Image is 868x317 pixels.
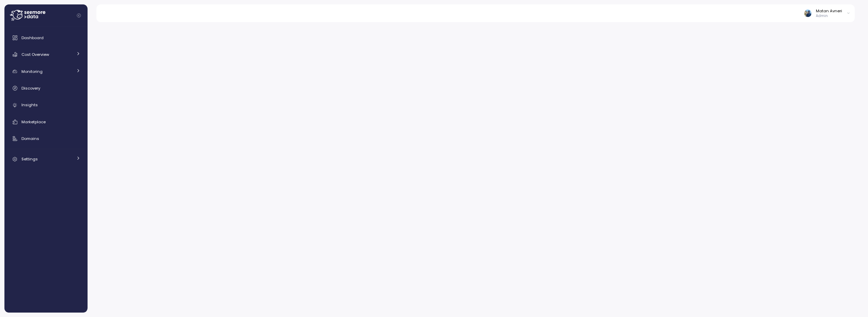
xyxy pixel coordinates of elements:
[21,156,38,162] span: Settings
[7,115,85,129] a: Marketplace
[75,13,83,18] button: Collapse navigation
[21,85,40,91] span: Discovery
[816,8,842,14] div: Matan Avneri
[816,14,842,18] p: Admin
[21,69,43,74] span: Monitoring
[804,10,811,17] img: ALV-UjVfSksKmUoXBNaDrFeS3Qi9tPjXMD7TSeXz2n-7POgtYERKmkpmgmFt31zyHvQOLKmUN4fZwhU0f2ISfnbVWZ2oxC16Y...
[7,152,85,166] a: Settings
[7,48,85,61] a: Cost Overview
[21,119,46,125] span: Marketplace
[7,81,85,95] a: Discovery
[7,98,85,112] a: Insights
[7,31,85,45] a: Dashboard
[7,65,85,78] a: Monitoring
[7,132,85,145] a: Domains
[21,52,49,57] span: Cost Overview
[21,102,38,108] span: Insights
[21,136,39,141] span: Domains
[21,35,44,41] span: Dashboard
